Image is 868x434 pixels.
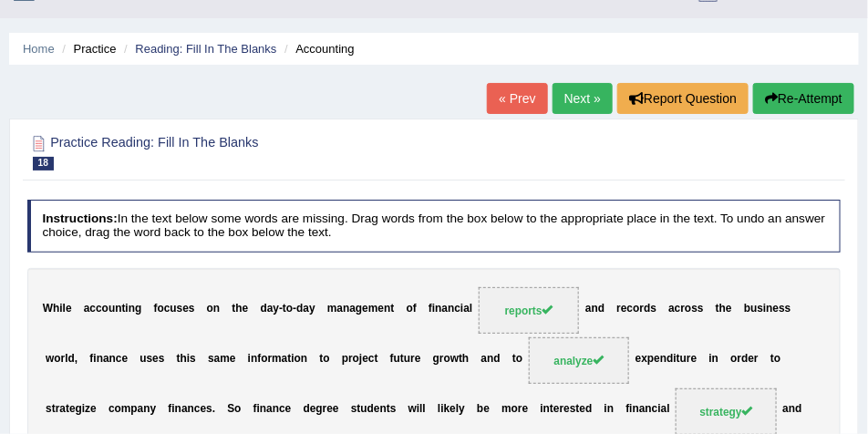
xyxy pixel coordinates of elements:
b: u [750,302,757,315]
b: c [455,302,461,315]
b: f [390,352,394,365]
b: n [251,352,257,365]
b: r [323,402,327,415]
b: p [130,402,137,415]
b: t [357,402,361,415]
span: 18 [33,157,54,170]
span: Drop target [529,337,630,384]
span: analyze [554,355,604,367]
b: a [181,402,188,415]
b: n [97,352,103,365]
b: e [749,352,755,365]
b: r [268,352,273,365]
b: f [626,402,630,415]
b: f [257,352,261,365]
b: o [115,402,121,415]
b: n [607,402,614,415]
b: n [143,402,150,415]
b: o [730,352,737,365]
b: S [227,402,234,415]
b: f [413,302,417,315]
b: i [629,402,632,415]
b: u [404,352,410,365]
b: s [159,352,165,365]
b: p [342,352,348,365]
b: f [253,402,257,415]
b: e [333,402,339,415]
b: g [316,402,323,415]
b: o [685,302,691,315]
b: h [462,352,469,365]
b: o [157,302,163,315]
b: p [647,352,654,365]
b: o [633,302,639,315]
b: t [390,302,394,315]
b: n [175,402,181,415]
b: n [380,402,387,415]
b: n [115,302,121,315]
b: d [261,302,267,315]
b: y [459,402,465,415]
b: - [279,302,283,315]
b: n [384,302,390,315]
b: y [273,302,279,315]
b: e [415,352,421,365]
b: i [460,302,463,315]
b: c [194,402,201,415]
b: e [152,352,159,365]
b: - [293,302,296,315]
b: t [512,352,516,365]
b: t [550,402,553,415]
b: r [518,402,522,415]
b: r [640,302,645,315]
b: t [400,352,404,365]
b: u [394,352,400,365]
b: e [726,302,732,315]
b: e [243,302,249,315]
b: s [785,302,791,315]
b: s [206,402,212,415]
b: g [433,352,439,365]
b: e [635,352,642,365]
b: m [272,352,282,365]
b: e [691,352,697,365]
a: Next » [553,83,613,114]
b: c [108,402,115,415]
b: e [285,402,292,415]
b: o [353,352,359,365]
b: e [553,402,560,415]
b: l [423,402,426,415]
b: h [719,302,726,315]
b: a [304,302,310,315]
b: a [639,402,646,415]
b: u [108,302,115,315]
b: e [449,402,456,415]
b: m [121,402,131,415]
b: r [616,302,621,315]
b: e [66,302,72,315]
b: b [744,302,750,315]
b: t [283,302,286,315]
b: d [585,402,592,415]
b: x [642,352,648,365]
b: e [326,402,333,415]
b: i [541,402,543,415]
b: f [154,302,158,315]
b: c [89,302,96,315]
b: n [789,402,795,415]
b: i [248,352,251,365]
b: d [795,402,801,415]
b: f [168,402,171,415]
a: « Prev [487,83,547,114]
b: r [61,352,66,365]
b: l [438,402,440,415]
b: i [417,402,419,415]
b: l [470,302,472,315]
b: s [692,302,698,315]
b: t [177,352,181,365]
b: , [75,352,77,365]
b: e [563,402,570,415]
b: u [360,402,367,415]
b: r [439,352,444,365]
span: reports [505,305,553,317]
